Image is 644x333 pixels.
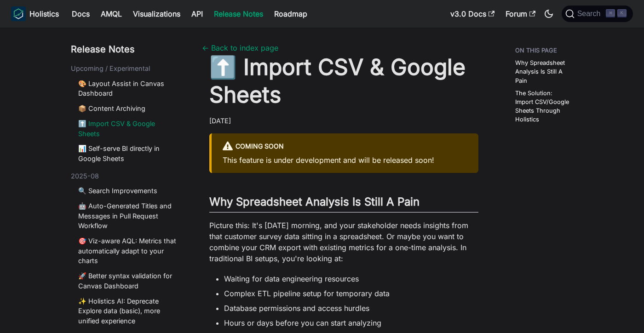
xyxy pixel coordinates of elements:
[223,141,467,153] div: Coming Soon
[71,42,180,56] div: Release Notes
[209,220,478,264] p: Picture this: It's [DATE] morning, and your stakeholder needs insights from that customer survey ...
[208,6,269,21] a: Release Notes
[224,273,478,284] li: Waiting for data engineering resources
[575,10,606,18] span: Search
[445,6,500,21] a: v3.0 Docs
[78,236,176,266] a: 🎯 Viz-aware AQL: Metrics that automatically adapt to your charts
[29,8,59,19] b: Holistics
[78,271,176,291] a: 🚀 Better syntax validation for Canvas Dashboard
[71,171,180,181] div: 2025-08
[209,117,231,125] time: [DATE]
[71,42,180,333] nav: Blog recent posts navigation
[269,6,313,21] a: Roadmap
[78,296,176,326] a: ✨ Holistics AI: Deprecate Explore data (basic), more unified experience
[78,144,176,163] a: 📊 Self-serve BI directly in Google Sheets
[515,58,569,85] a: Why Spreadsheet Analysis Is Still A Pain
[224,288,478,299] li: Complex ETL pipeline setup for temporary data
[202,43,278,52] a: ← Back to index page
[617,9,627,17] kbd: K
[500,6,541,21] a: Forum
[78,119,176,138] a: ⬆️ Import CSV & Google Sheets
[66,6,95,21] a: Docs
[223,155,467,166] p: This feature is under development and will be released soon!
[186,6,208,21] a: API
[209,195,478,212] h2: Why Spreadsheet Analysis Is Still A Pain
[95,6,127,21] a: AMQL
[78,103,176,114] a: 📦 Content Archiving
[11,6,26,21] img: Holistics
[224,317,478,328] li: Hours or days before you can start analyzing
[606,9,615,17] kbd: ⌘
[127,6,186,21] a: Visualizations
[78,79,176,98] a: 🎨 Layout Assist in Canvas Dashboard
[541,6,556,21] button: Switch between dark and light mode (currently dark mode)
[209,53,478,109] h1: ⬆️ Import CSV & Google Sheets
[562,6,633,22] button: Search (Command+K)
[78,186,176,196] a: 🔍 Search Improvements
[515,89,569,124] a: The Solution: Import CSV/Google Sheets Through Holistics
[11,6,59,21] a: HolisticsHolistics
[78,201,176,231] a: 🤖 Auto-Generated Titles and Messages in Pull Request Workflow
[224,303,478,314] li: Database permissions and access hurdles
[71,63,180,74] div: Upcoming / Experimental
